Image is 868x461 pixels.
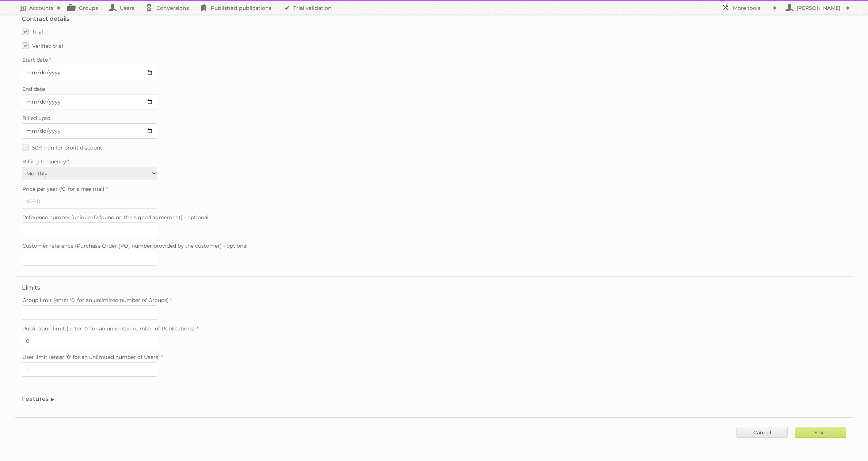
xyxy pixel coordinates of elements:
[32,144,102,151] span: 50% non for profit discount
[279,1,339,15] a: Trial validation
[22,395,55,402] legend: Features
[22,158,66,165] span: Billing frequency
[22,186,104,192] span: Price per year ('0' for a free trial)
[32,43,63,49] span: Verified trial
[142,1,196,15] a: Conversions
[795,4,842,12] h2: [PERSON_NAME]
[22,354,160,360] span: User limit (enter '0' for an unlimited number of Users)
[795,427,846,438] input: Save
[22,243,248,249] span: Customer reference (Purchase Order (PO) number provided by the customer) - optional
[29,4,53,12] h2: Accounts
[718,1,780,15] a: More tools
[780,1,853,15] a: [PERSON_NAME]
[15,1,64,15] a: Accounts
[22,57,48,63] span: Start date
[64,1,105,15] a: Groups
[22,284,40,291] legend: Limits
[22,214,209,221] span: Reference number (unique ID found on the signed agreement) - optional
[22,115,50,121] span: Billed upto
[22,15,69,22] legend: Contract details
[736,427,788,438] a: Cancel
[22,297,169,303] span: Group limit (enter '0' for an unlimited number of Groups)
[22,325,195,332] span: Publication limit (enter '0' for an unlimited number of Publications)
[105,1,142,15] a: Users
[196,1,279,15] a: Published publications
[22,86,45,92] span: End date
[32,28,43,35] span: Trial
[733,4,769,12] h2: More tools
